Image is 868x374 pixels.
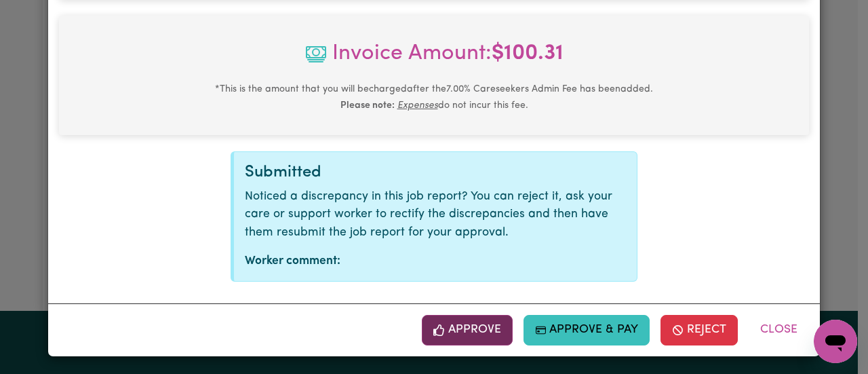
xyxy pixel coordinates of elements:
[215,84,653,111] small: This is the amount that you will be charged after the 7.00 % Careseekers Admin Fee has been added...
[245,188,626,242] p: Noticed a discrepancy in this job report? You can reject it, ask your care or support worker to r...
[492,43,564,64] b: $ 100.31
[340,100,395,111] b: Please note:
[814,320,857,363] iframe: Button to launch messaging window
[397,100,438,111] u: Expenses
[245,164,321,181] span: Submitted
[524,315,650,345] button: Approve & Pay
[422,315,513,345] button: Approve
[70,37,798,81] span: Invoice Amount:
[660,315,738,345] button: Reject
[245,255,340,267] strong: Worker comment:
[749,315,809,345] button: Close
